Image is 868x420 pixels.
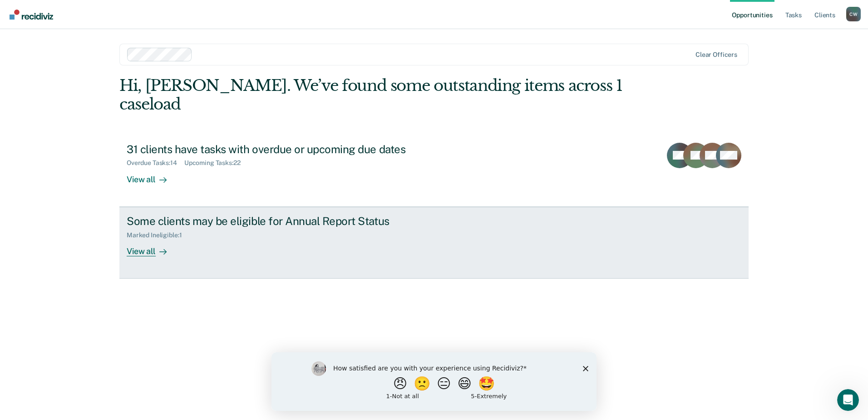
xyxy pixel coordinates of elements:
div: View all [127,167,178,185]
div: Overdue Tasks : 14 [127,159,184,167]
iframe: Intercom live chat [837,389,859,411]
iframe: Survey by Kim from Recidiviz [271,352,597,411]
div: Some clients may be eligible for Annual Report Status [127,215,445,228]
div: Hi, [PERSON_NAME]. We’ve found some outstanding items across 1 caseload [119,76,623,114]
div: Marked Ineligible : 1 [127,231,189,239]
div: 31 clients have tasks with overdue or upcoming due dates [127,143,445,156]
div: Upcoming Tasks : 22 [184,159,248,167]
img: Recidiviz [10,10,53,20]
button: Profile dropdown button [846,7,861,21]
div: Clear officers [695,51,737,59]
a: Some clients may be eligible for Annual Report StatusMarked Ineligible:1View all [119,207,749,279]
a: 31 clients have tasks with overdue or upcoming due datesOverdue Tasks:14Upcoming Tasks:22View all [119,135,749,207]
div: View all [127,239,178,256]
div: C W [846,7,861,21]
